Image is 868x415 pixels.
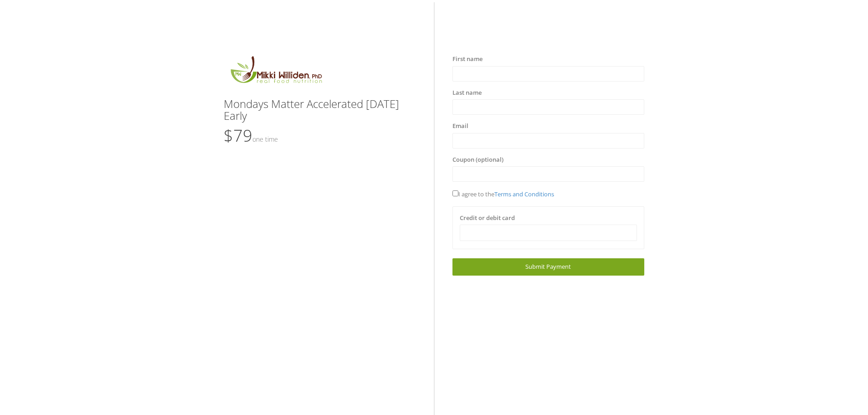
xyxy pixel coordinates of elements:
h3: Mondays Matter Accelerated [DATE] Early [224,98,416,122]
span: Submit Payment [525,262,571,271]
label: First name [452,55,483,64]
span: $79 [224,124,278,147]
label: Email [452,122,468,131]
label: Last name [452,88,482,97]
label: Coupon (optional) [452,155,503,164]
a: Submit Payment [452,258,644,275]
small: One time [252,135,278,143]
iframe: Secure card payment input frame [466,229,631,237]
label: Credit or debit card [460,214,515,223]
span: I agree to the [452,190,554,198]
a: Terms and Conditions [494,190,554,198]
img: MikkiLogoMain.png [224,55,328,89]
